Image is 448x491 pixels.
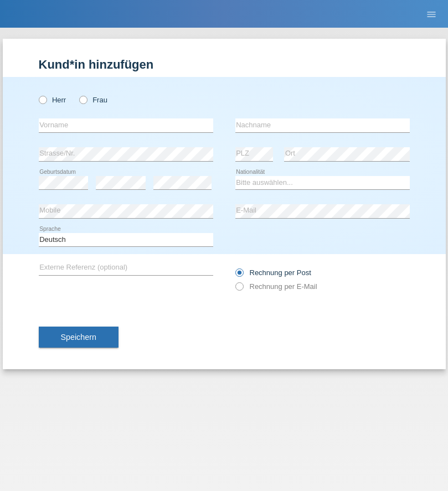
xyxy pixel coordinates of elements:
[79,96,107,104] label: Frau
[39,327,119,348] button: Speichern
[61,333,96,342] span: Speichern
[39,96,46,103] input: Herr
[79,96,86,103] input: Frau
[235,282,243,296] input: Rechnung per E-Mail
[426,9,437,20] i: menu
[235,282,317,291] label: Rechnung per E-Mail
[420,11,442,17] a: menu
[235,268,311,277] label: Rechnung per Post
[39,58,410,71] h1: Kund*in hinzufügen
[235,268,243,282] input: Rechnung per Post
[39,96,66,104] label: Herr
